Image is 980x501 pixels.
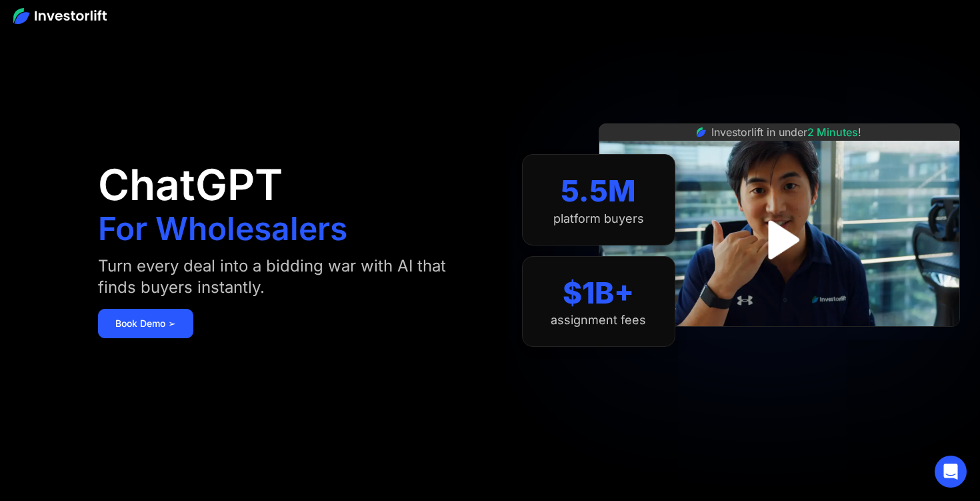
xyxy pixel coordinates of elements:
[711,124,861,140] div: Investorlift in under !
[679,334,879,350] iframe: Customer reviews powered by Trustpilot
[98,309,193,338] a: Book Demo ➢
[98,163,283,206] h1: ChatGPT
[561,173,636,209] div: 5.5M
[551,313,646,328] div: assignment fees
[807,125,858,139] span: 2 Minutes
[935,456,967,488] div: Open Intercom Messenger
[553,211,644,226] div: platform buyers
[98,256,449,298] div: Turn every deal into a bidding war with AI that finds buyers instantly.
[563,276,634,311] div: $1B+
[98,213,347,245] h1: For Wholesalers
[749,210,809,270] a: open lightbox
